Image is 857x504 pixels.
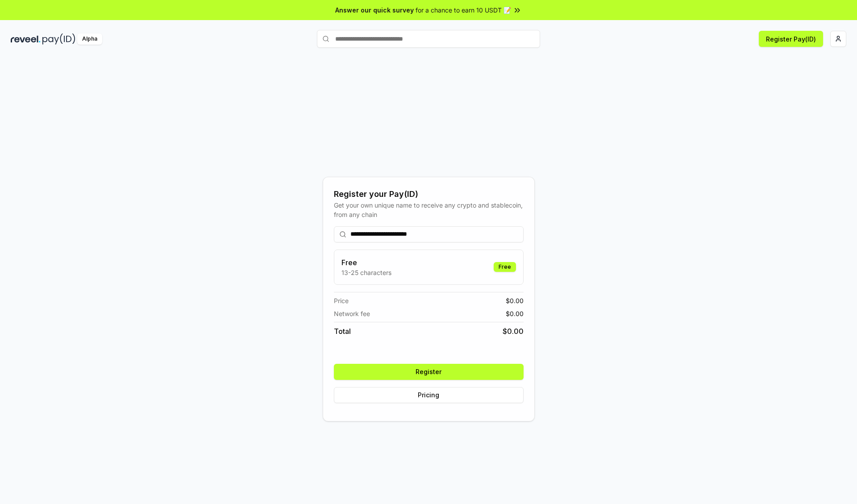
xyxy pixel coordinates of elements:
[416,5,511,15] span: for a chance to earn 10 USDT 📝
[506,309,524,318] span: $ 0.00
[334,326,351,337] span: Total
[759,31,823,47] button: Register Pay(ID)
[494,262,516,272] div: Free
[334,296,349,305] span: Price
[334,387,524,403] button: Pricing
[42,33,75,45] img: pay_id
[77,33,102,45] div: Alpha
[506,296,524,305] span: $ 0.00
[334,364,524,380] button: Register
[341,268,391,277] p: 13-25 characters
[334,309,370,318] span: Network fee
[11,33,41,45] img: reveel_dark
[341,257,391,268] h3: Free
[334,188,524,200] div: Register your Pay(ID)
[503,326,524,337] span: $ 0.00
[335,5,414,15] span: Answer our quick survey
[334,200,524,219] div: Get your own unique name to receive any crypto and stablecoin, from any chain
